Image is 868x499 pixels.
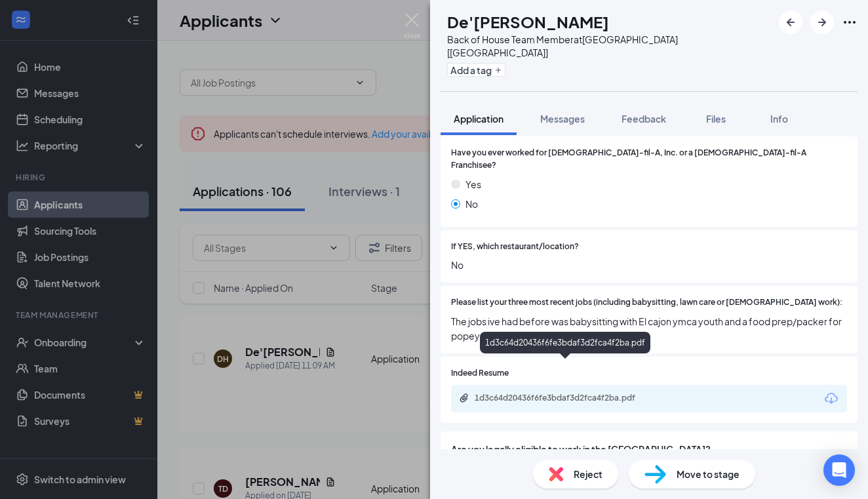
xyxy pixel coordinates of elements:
span: If YES, which restaurant/location? [451,241,579,253]
button: PlusAdd a tag [447,63,505,77]
div: Open Intercom Messenger [823,454,855,486]
div: 1d3c64d20436f6fe3bdaf3d2fca4f2ba.pdf [480,332,650,353]
span: No [465,197,478,211]
a: Paperclip1d3c64d20436f6fe3bdaf3d2fca4f2ba.pdf [459,393,671,405]
span: No [451,258,847,272]
span: Application [454,113,503,125]
svg: Paperclip [459,393,469,403]
svg: Plus [494,66,502,74]
button: ArrowRight [810,10,834,34]
span: Indeed Resume [451,367,509,380]
svg: ArrowRight [814,14,830,30]
span: Have you ever worked for [DEMOGRAPHIC_DATA]-fil-A, Inc. or a [DEMOGRAPHIC_DATA]-fil-A Franchisee? [451,147,847,172]
span: Yes [465,177,481,191]
svg: ArrowLeftNew [783,14,799,30]
span: Files [706,113,726,125]
svg: Ellipses [842,14,858,30]
span: The jobs ive had before was babysitting with El cajon ymca youth and a food prep/packer for popeyes. [451,314,847,343]
span: Reject [574,467,602,481]
span: Move to stage [677,467,740,481]
div: Back of House Team Member at [GEOGRAPHIC_DATA] [[GEOGRAPHIC_DATA]] [447,33,772,59]
button: ArrowLeftNew [779,10,802,34]
span: Info [770,113,788,125]
h1: De'[PERSON_NAME] [447,10,609,33]
div: 1d3c64d20436f6fe3bdaf3d2fca4f2ba.pdf [475,393,658,403]
span: Feedback [621,113,666,125]
svg: Download [823,391,839,407]
span: Messages [540,113,585,125]
span: Please list your three most recent jobs (including babysitting, lawn care or [DEMOGRAPHIC_DATA] w... [451,296,842,309]
span: Are you legally eligible to work in the [GEOGRAPHIC_DATA]? [451,442,847,456]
